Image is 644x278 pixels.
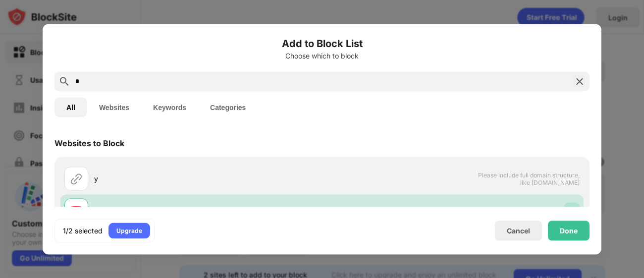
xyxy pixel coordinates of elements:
[54,138,124,148] div: Websites to Block
[70,172,82,184] img: url.svg
[116,225,142,235] div: Upgrade
[574,75,586,87] img: search-close
[54,52,590,59] div: Choose which to block
[198,97,258,117] button: Categories
[478,171,580,186] span: Please include full domain structure, like [DOMAIN_NAME]
[87,97,141,117] button: Websites
[63,225,103,235] div: 1/2 selected
[54,97,87,117] button: All
[58,75,70,87] img: search.svg
[94,173,322,184] div: y
[507,226,530,235] div: Cancel
[560,226,578,234] div: Done
[94,205,322,216] div: [DOMAIN_NAME]
[54,36,590,51] h6: Add to Block List
[141,97,198,117] button: Keywords
[70,204,82,216] img: favicons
